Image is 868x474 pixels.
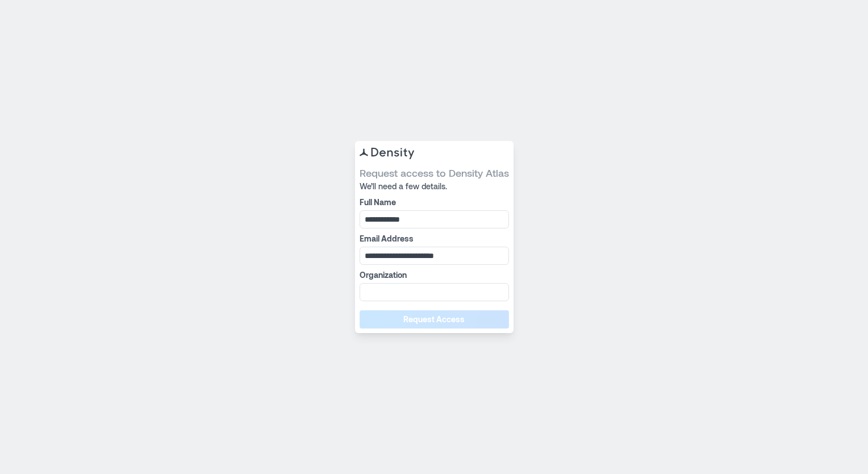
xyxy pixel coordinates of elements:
[360,166,509,180] span: Request access to Density Atlas
[360,310,509,329] button: Request Access
[403,314,465,325] span: Request Access
[360,181,509,192] span: We’ll need a few details.
[360,269,507,281] label: Organization
[360,233,507,244] label: Email Address
[360,197,507,208] label: Full Name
